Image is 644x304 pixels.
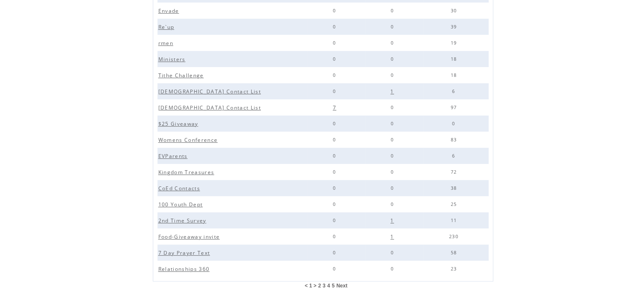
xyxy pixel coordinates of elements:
[157,104,264,110] a: [DEMOGRAPHIC_DATA] Contact List
[158,233,222,240] span: Food-Giveaway invite
[333,201,338,207] span: 0
[333,169,338,175] span: 0
[389,88,397,94] a: 1
[157,169,218,175] a: Kingdom Treasures
[391,121,396,127] span: 0
[158,152,190,160] span: EVParents
[391,8,396,14] span: 0
[390,88,396,95] span: 1
[157,56,189,62] a: Ministers
[157,152,191,158] a: EVParents
[333,185,338,191] span: 0
[157,185,203,191] a: CoEd Contacts
[451,8,459,14] span: 30
[158,23,177,31] span: Re`up
[391,266,396,272] span: 0
[158,56,188,63] span: Ministers
[158,88,263,95] span: [DEMOGRAPHIC_DATA] Contact List
[391,201,396,207] span: 0
[451,24,459,30] span: 39
[158,120,200,127] span: $25 Giveaway
[157,136,221,142] a: Womens Conference
[158,104,263,111] span: [DEMOGRAPHIC_DATA] Contact List
[451,201,459,207] span: 25
[391,137,396,143] span: 0
[333,72,338,78] span: 0
[333,40,338,46] span: 0
[333,137,338,143] span: 0
[336,283,347,289] a: Next
[157,249,213,255] a: 7 Day Prayer Text
[451,72,459,78] span: 18
[389,217,397,223] a: 1
[158,249,212,256] span: 7 Day Prayer Text
[333,121,338,127] span: 0
[390,233,396,240] span: 1
[157,201,206,207] a: 100 Youth Dept
[333,8,338,14] span: 0
[389,233,397,239] a: 1
[449,234,461,239] span: 230
[452,88,457,94] span: 6
[158,185,202,192] span: CoEd Contacts
[158,136,220,144] span: Womens Conference
[157,72,207,78] a: Tithe Challenge
[333,88,338,94] span: 0
[333,56,338,62] span: 0
[391,185,396,191] span: 0
[157,23,177,29] a: Re`up
[157,120,201,126] a: $25 Giveaway
[157,88,264,94] a: [DEMOGRAPHIC_DATA] Contact List
[158,265,212,273] span: Relationships 360
[451,250,459,256] span: 58
[452,153,457,159] span: 6
[333,24,338,30] span: 0
[157,233,223,239] a: Food-Giveaway invite
[451,217,459,223] span: 11
[305,283,316,289] span: < 1 >
[391,104,396,110] span: 0
[158,72,206,79] span: Tithe Challenge
[451,185,459,191] span: 38
[318,283,321,289] a: 2
[451,40,459,46] span: 19
[452,121,457,127] span: 0
[391,153,396,159] span: 0
[451,56,459,62] span: 18
[451,104,459,110] span: 97
[333,217,338,223] span: 0
[158,7,181,14] span: Envade
[333,153,338,159] span: 0
[391,24,396,30] span: 0
[158,39,175,47] span: rmen
[451,137,459,143] span: 83
[158,169,217,176] span: Kingdom Treasures
[332,283,335,289] a: 5
[451,169,459,175] span: 72
[391,56,396,62] span: 0
[158,201,205,208] span: 100 Youth Dept
[333,250,338,256] span: 0
[158,217,209,224] span: 2nd Time Survey
[333,104,338,111] span: 7
[157,217,209,223] a: 2nd Time Survey
[391,169,396,175] span: 0
[323,283,326,289] a: 3
[451,266,459,272] span: 23
[391,72,396,78] span: 0
[157,39,176,45] a: rmen
[390,217,396,224] span: 1
[332,104,339,110] a: 7
[391,40,396,46] span: 0
[327,283,330,289] a: 4
[333,234,338,239] span: 0
[391,250,396,256] span: 0
[333,266,338,272] span: 0
[157,265,213,271] a: Relationships 360
[157,7,182,13] a: Envade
